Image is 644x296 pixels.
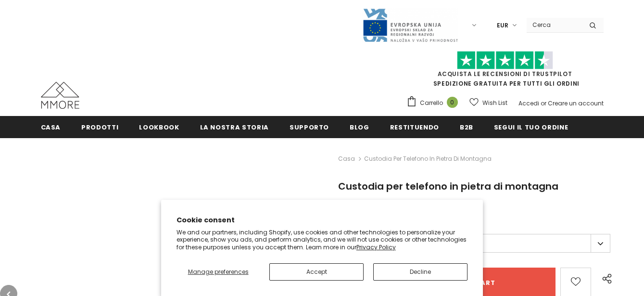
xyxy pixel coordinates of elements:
span: Prodotti [81,123,118,132]
a: Javni Razpis [362,21,458,29]
span: Restituendo [390,123,439,132]
button: Manage preferences [177,263,260,281]
span: supporto [290,123,329,132]
a: La nostra storia [200,116,269,138]
a: Casa [338,153,355,165]
span: EUR [497,21,508,30]
span: Casa [41,123,61,132]
a: Casa [41,116,61,138]
a: Wish List [469,94,507,111]
img: Fidati di Pilot Stars [457,51,553,70]
span: B2B [460,123,473,132]
a: B2B [460,116,473,138]
a: Carrello 0 [406,96,463,110]
button: Accept [269,263,364,281]
span: Custodia per telefono in pietra di montagna [338,180,558,193]
a: Restituendo [390,116,439,138]
a: Acquista le recensioni di TrustPilot [438,70,572,78]
span: Wish List [482,98,507,108]
span: Segui il tuo ordine [494,123,568,132]
a: Privacy Policy [356,243,396,251]
input: Search Site [527,18,582,32]
a: Creare un account [548,99,604,107]
span: or [541,99,546,107]
h2: Cookie consent [177,215,468,225]
a: supporto [290,116,329,138]
a: Prodotti [81,116,118,138]
span: SPEDIZIONE GRATUITA PER TUTTI GLI ORDINI [406,55,604,88]
span: 0 [447,97,458,108]
span: Blog [350,123,369,132]
a: Blog [350,116,369,138]
span: La nostra storia [200,123,269,132]
a: Lookbook [139,116,179,138]
button: Decline [373,263,467,281]
span: Custodia per telefono in pietra di montagna [364,153,492,165]
span: Lookbook [139,123,179,132]
span: Carrello [420,98,443,108]
img: Casi MMORE [41,82,79,109]
a: Accedi [518,99,539,107]
img: Javni Razpis [362,8,458,43]
span: Manage preferences [188,268,249,276]
p: We and our partners, including Shopify, use cookies and other technologies to personalize your ex... [177,229,468,251]
a: Segui il tuo ordine [494,116,568,138]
